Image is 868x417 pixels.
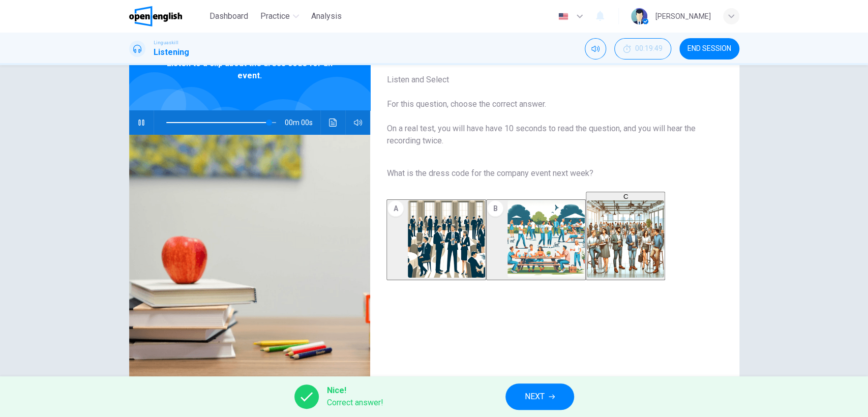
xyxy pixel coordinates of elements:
img: Profile picture [631,8,647,24]
span: On a real test, you will have have 10 seconds to read the question, and you will hear the recordi... [386,123,706,147]
img: OpenEnglish logo [129,6,183,26]
span: Listen and Select [386,74,706,86]
button: NEXT [505,383,574,410]
div: C [587,193,664,200]
button: Click to see the audio transcription [325,110,341,135]
span: Correct answer! [327,397,383,409]
h1: Listening [154,46,189,58]
img: Listen to a clip about the dress code for an event. [129,135,371,382]
span: Practice [260,10,290,22]
span: Dashboard [209,10,248,22]
span: 00m 00s [284,110,320,135]
a: OpenEnglish logo [129,6,206,26]
button: Practice [256,7,303,25]
span: Linguaskill [154,39,178,46]
button: 00:19:49 [614,38,671,59]
div: Hide [614,38,671,59]
span: 00:19:49 [635,45,663,53]
img: C [587,200,664,278]
span: Listen to a clip about the dress code for an event. [162,57,338,82]
button: A [386,199,486,280]
span: What is the dress code for the company event next week? [386,167,706,180]
button: C [586,192,665,280]
div: Mute [585,38,606,59]
button: Analysis [307,7,346,25]
button: END SESSION [679,38,739,59]
div: B [487,200,503,217]
span: For this question, choose the correct answer. [386,98,706,110]
div: [PERSON_NAME] [655,10,711,22]
img: en [557,13,570,20]
button: B [486,199,586,280]
span: Analysis [311,10,342,22]
button: Dashboard [205,7,252,25]
img: B [507,200,585,278]
span: Nice! [327,384,383,397]
img: A [408,200,485,278]
span: NEXT [525,390,545,404]
div: A [387,200,404,217]
span: END SESSION [687,45,731,53]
